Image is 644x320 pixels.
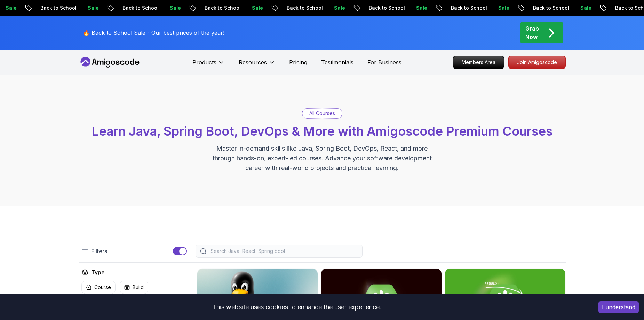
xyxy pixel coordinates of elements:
[81,281,116,294] button: Course
[94,284,111,291] p: Course
[261,5,309,11] p: Back to School
[453,56,504,69] a: Members Area
[15,5,62,11] p: Back to School
[289,58,307,66] a: Pricing
[343,5,391,11] p: Back to School
[309,110,335,117] p: All Courses
[120,281,148,294] button: Build
[525,24,539,41] p: Grab Now
[226,5,249,11] p: Sale
[239,58,267,66] p: Resources
[508,5,555,11] p: Back to School
[555,5,577,11] p: Sale
[309,5,331,11] p: Sale
[209,248,358,255] input: Search Java, React, Spring boot ...
[179,5,226,11] p: Back to School
[91,247,107,255] p: Filters
[62,5,85,11] p: Sale
[83,29,224,37] p: 🔥 Back to School Sale - Our best prices of the year!
[192,58,225,72] button: Products
[205,144,439,173] p: Master in-demand skills like Java, Spring Boot, DevOps, React, and more through hands-on, expert-...
[426,5,473,11] p: Back to School
[91,268,105,277] h2: Type
[192,58,216,66] p: Products
[509,56,565,69] p: Join Amigoscode
[598,301,639,313] button: Accept cookies
[5,299,588,315] div: This website uses cookies to enhance the user experience.
[590,5,637,11] p: Back to School
[367,58,401,66] a: For Business
[239,58,275,72] button: Resources
[473,5,495,11] p: Sale
[508,56,566,69] a: Join Amigoscode
[453,56,504,69] p: Members Area
[144,5,167,11] p: Sale
[97,5,144,11] p: Back to School
[321,58,353,66] a: Testimonials
[133,284,144,291] p: Build
[391,5,413,11] p: Sale
[92,123,552,139] span: Learn Java, Spring Boot, DevOps & More with Amigoscode Premium Courses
